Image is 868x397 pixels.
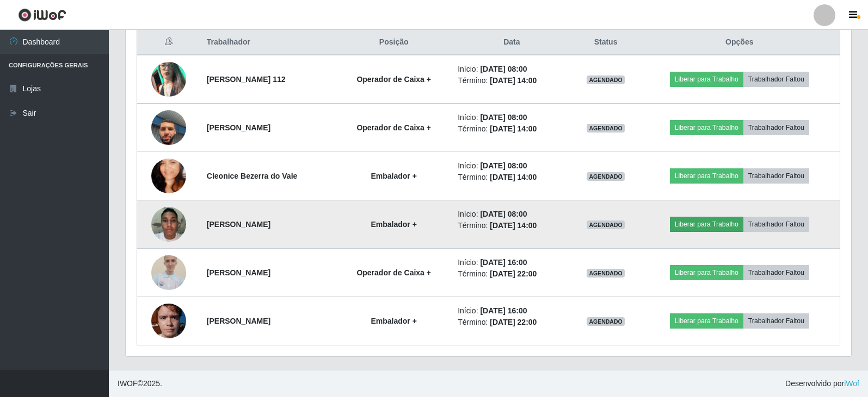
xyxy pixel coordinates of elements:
[670,265,743,280] button: Liberar para Trabalho
[480,113,527,122] time: [DATE] 08:00
[458,75,565,86] li: Término:
[207,75,286,84] strong: [PERSON_NAME] 112
[743,217,809,232] button: Trabalhador Faltou
[336,30,451,55] th: Posição
[151,249,186,296] img: 1672088363054.jpeg
[480,65,527,73] time: [DATE] 08:00
[670,120,743,135] button: Liberar para Trabalho
[207,317,270,325] strong: [PERSON_NAME]
[480,210,527,218] time: [DATE] 08:00
[785,378,859,389] span: Desenvolvido por
[587,172,625,181] span: AGENDADO
[18,8,66,22] img: CoreUI Logo
[207,268,270,277] strong: [PERSON_NAME]
[458,160,565,172] li: Início:
[118,378,162,389] span: © 2025 .
[480,161,527,170] time: [DATE] 08:00
[490,124,537,133] time: [DATE] 14:00
[207,172,298,180] strong: Cleonice Bezerra do Vale
[451,30,572,55] th: Data
[458,123,565,135] li: Término:
[572,30,639,55] th: Status
[490,221,537,230] time: [DATE] 14:00
[151,48,186,110] img: 1659745462209.jpeg
[458,64,565,75] li: Início:
[490,269,537,278] time: [DATE] 22:00
[587,269,625,278] span: AGENDADO
[743,72,809,87] button: Trabalhador Faltou
[670,168,743,184] button: Liberar para Trabalho
[480,306,527,315] time: [DATE] 16:00
[587,220,625,229] span: AGENDADO
[151,97,186,159] img: 1752607957253.jpeg
[743,265,809,280] button: Trabalhador Faltou
[151,298,186,344] img: 1754441632912.jpeg
[151,145,186,207] img: 1620185251285.jpeg
[490,76,537,85] time: [DATE] 14:00
[844,379,859,388] a: iWof
[639,30,840,55] th: Opções
[151,201,186,247] img: 1752181822645.jpeg
[490,318,537,326] time: [DATE] 22:00
[670,313,743,329] button: Liberar para Trabalho
[207,220,270,229] strong: [PERSON_NAME]
[743,168,809,184] button: Trabalhador Faltou
[371,220,416,229] strong: Embalador +
[207,123,270,132] strong: [PERSON_NAME]
[480,258,527,267] time: [DATE] 16:00
[587,317,625,326] span: AGENDADO
[356,123,431,132] strong: Operador de Caixa +
[490,173,537,181] time: [DATE] 14:00
[743,313,809,329] button: Trabalhador Faltou
[371,317,416,325] strong: Embalador +
[587,124,625,133] span: AGENDADO
[118,379,138,388] span: IWOF
[670,217,743,232] button: Liberar para Trabalho
[458,257,565,268] li: Início:
[743,120,809,135] button: Trabalhador Faltou
[458,268,565,280] li: Término:
[458,317,565,328] li: Término:
[458,172,565,183] li: Término:
[356,268,431,277] strong: Operador de Caixa +
[356,75,431,84] strong: Operador de Caixa +
[458,209,565,220] li: Início:
[458,112,565,123] li: Início:
[458,305,565,317] li: Início:
[587,75,625,84] span: AGENDADO
[670,72,743,87] button: Liberar para Trabalho
[371,172,416,180] strong: Embalador +
[200,30,336,55] th: Trabalhador
[458,220,565,231] li: Término:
